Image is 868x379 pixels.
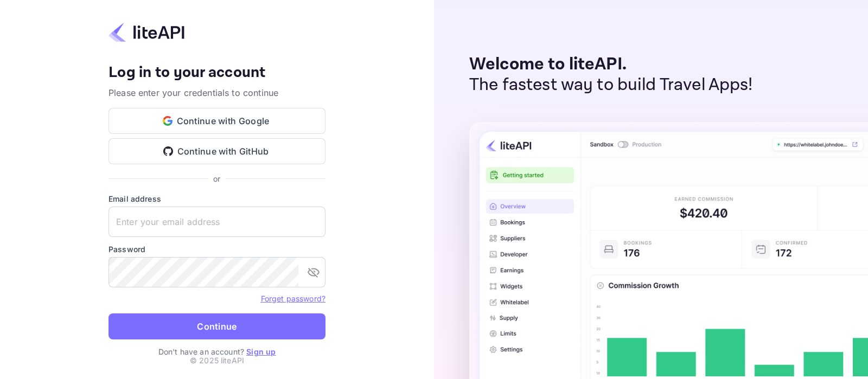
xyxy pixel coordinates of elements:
[469,75,753,95] p: The fastest way to build Travel Apps!
[108,243,325,255] label: Password
[108,193,325,204] label: Email address
[108,63,325,82] h4: Log in to your account
[108,138,325,164] button: Continue with GitHub
[213,173,220,184] p: or
[469,54,753,75] p: Welcome to liteAPI.
[246,347,276,356] a: Sign up
[108,346,325,357] p: Don't have an account?
[108,207,325,237] input: Enter your email address
[108,86,325,99] p: Please enter your credentials to continue
[108,108,325,134] button: Continue with Google
[303,261,324,283] button: toggle password visibility
[108,313,325,339] button: Continue
[190,355,244,366] p: © 2025 liteAPI
[108,22,184,43] img: liteapi
[261,293,325,304] a: Forget password?
[261,294,325,303] a: Forget password?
